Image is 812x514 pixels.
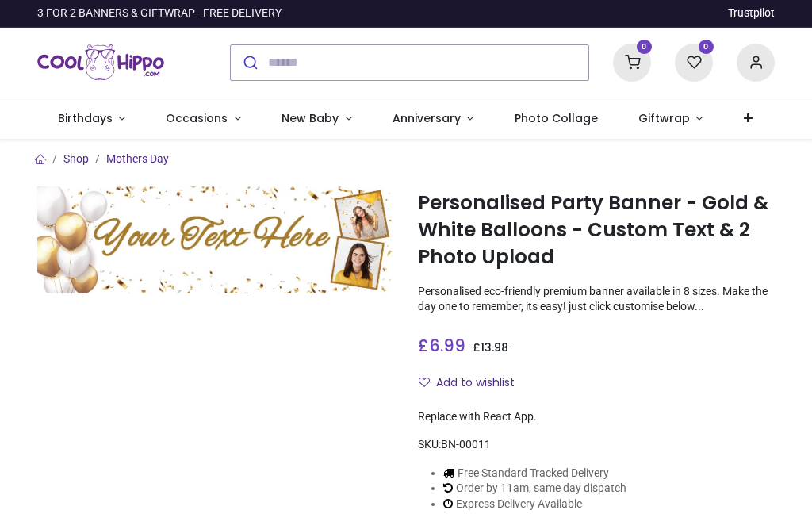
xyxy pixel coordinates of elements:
[37,98,146,140] a: Birthdays
[166,110,228,126] span: Occasions
[58,110,113,126] span: Birthdays
[37,40,164,85] a: Logo of Cool Hippo
[675,55,713,67] a: 0
[418,190,775,271] h1: Personalised Party Banner - Gold & White Balloons - Custom Text & 2 Photo Upload
[443,466,665,481] li: Free Standard Tracked Delivery
[638,110,690,126] span: Giftwrap
[393,110,461,126] span: Anniversary
[37,40,164,85] img: Cool Hippo
[63,152,89,165] a: Shop
[699,40,714,55] sup: 0
[262,98,373,140] a: New Baby
[146,98,262,140] a: Occasions
[443,497,665,512] li: Express Delivery Available
[613,55,651,67] a: 0
[282,110,339,126] span: New Baby
[728,6,775,21] a: Trustpilot
[418,370,528,397] button: Add to wishlistAdd to wishlist
[418,437,775,453] div: SKU:
[418,334,465,357] span: £
[372,98,494,140] a: Anniversary
[637,40,652,55] sup: 0
[106,152,169,165] a: Mothers Day
[37,186,394,293] img: Personalised Party Banner - Gold & White Balloons - Custom Text & 2 Photo Upload
[441,438,491,451] span: BN-00011
[37,6,282,21] div: 3 FOR 2 BANNERS & GIFTWRAP - FREE DELIVERY
[443,481,665,497] li: Order by 11am, same day dispatch
[418,409,775,425] div: Replace with React App.
[429,334,465,357] span: 6.99
[419,377,430,388] i: Add to wishlist
[481,339,508,355] span: 13.98
[231,45,268,80] button: Submit
[515,110,598,126] span: Photo Collage
[418,284,775,315] p: Personalised eco-friendly premium banner available in 8 sizes. Make the day one to remember, its ...
[473,339,508,355] span: £
[618,98,723,140] a: Giftwrap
